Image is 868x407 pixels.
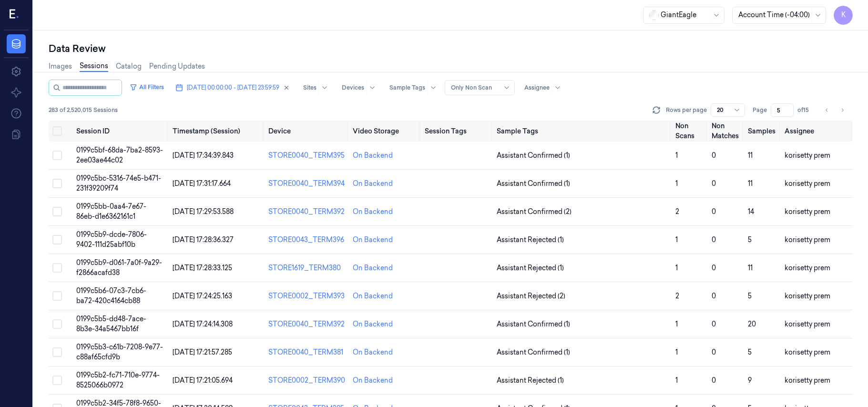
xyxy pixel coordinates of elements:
[708,121,745,142] th: Non Matches
[672,121,708,142] th: Non Scans
[712,151,716,160] span: 0
[349,121,421,142] th: Video Storage
[353,207,393,217] div: On Backend
[785,292,830,300] span: korisetty prem
[268,151,345,161] div: STORE0040_TERM395
[52,347,62,357] button: Select row
[173,292,232,300] span: [DATE] 17:24:25.163
[172,80,294,95] button: [DATE] 00:00:00 - [DATE] 23:59:59
[268,235,345,245] div: STORE0043_TERM396
[353,376,393,386] div: On Backend
[353,235,393,245] div: On Backend
[497,263,564,273] span: Assistant Rejected (1)
[173,264,232,272] span: [DATE] 17:28:33.125
[353,319,393,329] div: On Backend
[785,235,830,244] span: korisetty prem
[712,179,716,188] span: 0
[49,61,72,71] a: Images
[712,264,716,272] span: 0
[785,376,830,385] span: korisetty prem
[675,292,679,300] span: 2
[836,103,849,117] button: Go to next page
[712,207,716,216] span: 0
[748,264,753,272] span: 11
[497,151,570,161] span: Assistant Confirmed (1)
[49,106,118,114] span: 283 of 2,520,015 Sessions
[173,151,234,160] span: [DATE] 17:34:39.843
[52,126,62,136] button: Select all
[187,83,279,92] span: [DATE] 00:00:00 - [DATE] 23:59:59
[268,263,345,273] div: STORE1619_TERM380
[748,235,752,244] span: 5
[712,320,716,328] span: 0
[497,235,564,245] span: Assistant Rejected (1)
[268,291,345,301] div: STORE0002_TERM393
[497,376,564,386] span: Assistant Rejected (1)
[353,179,393,189] div: On Backend
[173,207,234,216] span: [DATE] 17:29:53.588
[497,291,565,301] span: Assistant Rejected (2)
[52,207,62,216] button: Select row
[126,80,168,95] button: All Filters
[421,121,493,142] th: Session Tags
[52,376,62,385] button: Select row
[675,376,678,385] span: 1
[497,207,572,217] span: Assistant Confirmed (2)
[675,151,678,160] span: 1
[268,376,345,386] div: STORE0002_TERM390
[675,348,678,356] span: 1
[748,320,756,328] span: 20
[173,320,233,328] span: [DATE] 17:24:14.308
[820,103,834,117] button: Go to previous page
[675,320,678,328] span: 1
[173,348,232,356] span: [DATE] 17:21:57.285
[834,6,853,25] button: K
[820,103,849,117] nav: pagination
[76,315,146,333] span: 0199c5b5-dd48-7ace-8b3e-34a5467bb16f
[353,263,393,273] div: On Backend
[497,319,570,329] span: Assistant Confirmed (1)
[712,348,716,356] span: 0
[72,121,169,142] th: Session ID
[52,319,62,329] button: Select row
[785,151,830,160] span: korisetty prem
[268,347,345,357] div: STORE0040_TERM381
[748,151,753,160] span: 11
[76,371,160,389] span: 0199c5b2-fc71-710e-9774-8525066b0972
[116,61,142,71] a: Catalog
[785,320,830,328] span: korisetty prem
[675,207,679,216] span: 2
[265,121,349,142] th: Device
[712,292,716,300] span: 0
[76,230,147,249] span: 0199c5b9-dcde-7806-9402-111d25abf10b
[353,151,393,161] div: On Backend
[76,286,146,305] span: 0199c5b6-07c3-7cb6-ba72-420c4164cb88
[49,42,853,55] div: Data Review
[675,235,678,244] span: 1
[493,121,672,142] th: Sample Tags
[52,263,62,273] button: Select row
[781,121,853,142] th: Assignee
[748,376,752,385] span: 9
[744,121,781,142] th: Samples
[52,179,62,188] button: Select row
[76,174,161,193] span: 0199c5bc-5316-74e5-b471-231f39209f74
[173,376,233,385] span: [DATE] 17:21:05.694
[748,207,754,216] span: 14
[497,347,570,357] span: Assistant Confirmed (1)
[268,319,345,329] div: STORE0040_TERM392
[748,179,753,188] span: 11
[52,291,62,301] button: Select row
[497,179,570,189] span: Assistant Confirmed (1)
[52,151,62,160] button: Select row
[748,292,752,300] span: 5
[173,179,231,188] span: [DATE] 17:31:17.664
[785,179,830,188] span: korisetty prem
[753,106,767,114] span: Page
[712,235,716,244] span: 0
[353,347,393,357] div: On Backend
[675,179,678,188] span: 1
[76,258,162,277] span: 0199c5b9-d061-7a0f-9a29-f2866acafd38
[52,235,62,244] button: Select row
